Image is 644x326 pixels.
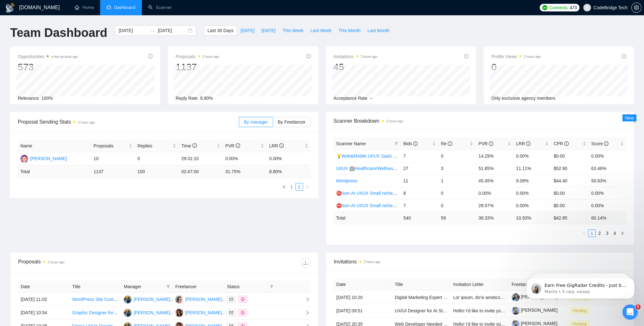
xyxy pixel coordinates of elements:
[240,27,254,34] span: [DATE]
[395,308,531,313] a: UX/UI Designer for AI Startup: Logo/Style Guide & Chrome Extension
[336,178,357,183] a: Wordpress
[589,174,626,187] td: 50.63%
[303,183,311,191] button: right
[241,297,245,301] span: dollar
[551,187,589,199] td: $0.00
[229,297,233,301] span: mail
[185,296,222,303] div: [PERSON_NAME]
[267,166,310,178] td: 8.80 %
[270,285,274,289] span: filter
[476,162,513,174] td: 51.85%
[165,282,171,291] span: filter
[18,293,70,306] td: [DATE] 11:02
[244,119,268,125] span: By manager
[476,174,513,187] td: 45.45%
[334,291,392,304] td: [DATE] 10:20
[491,61,541,73] div: 0
[589,199,626,212] td: 0.00%
[148,5,172,10] a: searchScanner
[179,152,223,166] td: 29:31:10
[135,152,179,166] td: 0
[619,229,626,237] button: right
[223,152,267,166] td: 0.00%
[307,25,335,36] button: Last Week
[392,291,451,304] td: Digital Marketing Expert Wanted, Wordpress, Canva, High Level
[282,27,303,34] span: This Week
[301,260,310,265] span: download
[580,229,588,237] li: Previous Page
[394,142,398,146] span: filter
[279,143,284,148] span: info-circle
[20,155,28,163] img: YK
[288,183,295,190] a: 1
[185,309,222,316] div: [PERSON_NAME]
[631,5,641,10] a: setting
[596,230,603,237] a: 2
[401,174,438,187] td: 11
[295,183,303,191] li: 2
[20,156,67,161] a: YK[PERSON_NAME]
[18,53,78,60] span: Opportunities
[72,297,192,302] a: WordPress Site Customization for Music Portfolio Theme site
[288,183,295,191] li: 1
[512,308,557,313] a: [PERSON_NAME]
[18,140,91,152] th: Name
[158,27,187,34] input: End date
[300,297,310,302] span: right
[175,296,222,302] a: AK[PERSON_NAME]
[476,187,513,199] td: 0.00%
[448,141,452,146] span: info-circle
[441,141,452,146] span: Re
[591,141,608,146] span: Score
[370,96,373,101] span: --
[334,258,626,266] span: Invitations
[227,283,267,290] span: Status
[611,230,618,237] a: 4
[134,296,170,303] div: [PERSON_NAME]
[176,96,197,101] span: Reply Rate
[134,309,170,316] div: [PERSON_NAME]
[181,143,197,148] span: Time
[551,212,589,224] td: $ 42.85
[489,141,493,146] span: info-circle
[237,25,258,36] button: [DATE]
[268,282,275,291] span: filter
[570,4,577,11] span: 473
[478,141,493,146] span: PVR
[18,306,70,320] td: [DATE] 10:54
[28,18,110,175] span: Earn Free GigRadar Credits - Just by Sharing Your Story! 💬 Want more credits for sending proposal...
[611,229,619,237] li: 4
[334,278,392,291] th: Date
[451,278,509,291] th: Invitation Letter
[306,54,311,58] span: info-circle
[367,27,389,34] span: Last Month
[18,96,39,101] span: Relevance
[200,96,213,101] span: 8.80%
[564,141,569,146] span: info-circle
[70,306,121,320] td: Graphic Designer for B2B SaaS Website Design
[267,152,310,166] td: 0.00%
[622,54,626,58] span: info-circle
[554,141,569,146] span: CPR
[551,174,589,187] td: $44.40
[51,55,78,58] time: a few seconds ago
[225,143,240,148] span: PVR
[551,199,589,212] td: $0.00
[589,150,626,162] td: 0.00%
[41,96,53,101] span: 100%
[91,152,135,166] td: 10
[438,199,476,212] td: 0
[223,166,267,178] td: 31.75 %
[258,25,279,36] button: [DATE]
[179,166,223,178] td: 02:47:00
[619,229,626,237] li: Next Page
[551,162,589,174] td: $52.90
[192,143,197,148] span: info-circle
[589,212,626,224] td: 60.14 %
[135,140,179,152] th: Replies
[241,311,245,315] span: dollar
[476,150,513,162] td: 14.29%
[361,55,377,58] time: 2 hours ago
[91,140,135,152] th: Proposals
